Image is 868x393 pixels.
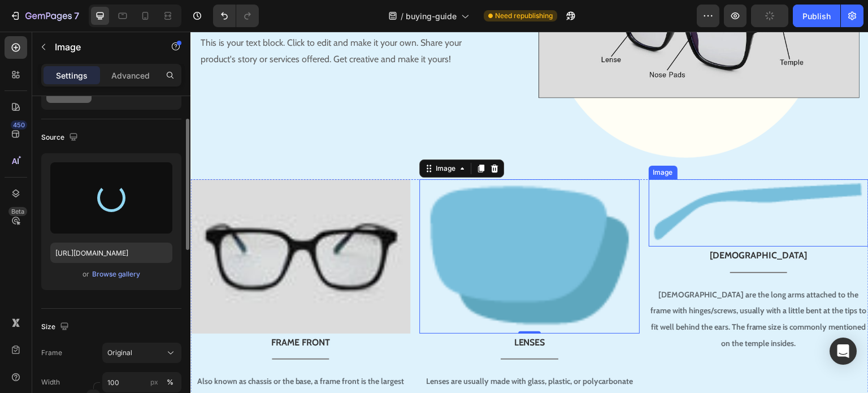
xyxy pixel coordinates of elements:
[229,148,449,302] img: gempages_559591665174578222-a5d88289-a0c8-4b81-83e7-3c5eaeaf21a4.webp
[406,10,457,22] span: buying-guide
[190,32,868,393] iframe: Design area
[41,130,80,145] div: Source
[8,207,27,216] div: Beta
[56,70,88,81] p: Settings
[150,377,158,387] div: px
[111,70,150,81] p: Advanced
[802,10,831,22] div: Publish
[41,348,62,358] label: Frame
[83,267,89,281] span: or
[460,258,676,317] span: [DEMOGRAPHIC_DATA] are the long arms attached to the frame with hinges/screws, usually with a lit...
[243,132,267,142] div: Image
[519,218,617,229] strong: [DEMOGRAPHIC_DATA]
[55,40,151,54] p: Image
[163,375,177,389] button: px
[102,372,181,392] input: px%
[107,348,132,358] span: Original
[401,10,403,22] span: /
[323,305,354,316] strong: LENSES
[495,11,553,21] span: Need republishing
[92,269,141,280] button: Browse gallery
[41,377,60,387] label: Width
[102,343,181,363] button: Original
[147,375,161,389] button: %
[167,377,173,387] div: %
[11,120,27,129] div: 450
[793,5,840,27] button: Publish
[458,148,678,215] img: gempages_559591665174578222-8556b8ae-259b-458d-b23d-be0be59b0433.webp
[74,9,79,23] p: 7
[5,5,84,27] button: 7
[50,243,172,263] input: https://example.com/image.jpg
[41,319,71,335] div: Size
[461,136,485,146] div: Image
[830,338,857,365] div: Open Intercom Messenger
[92,269,140,279] div: Browse gallery
[213,5,259,27] div: Undo/Redo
